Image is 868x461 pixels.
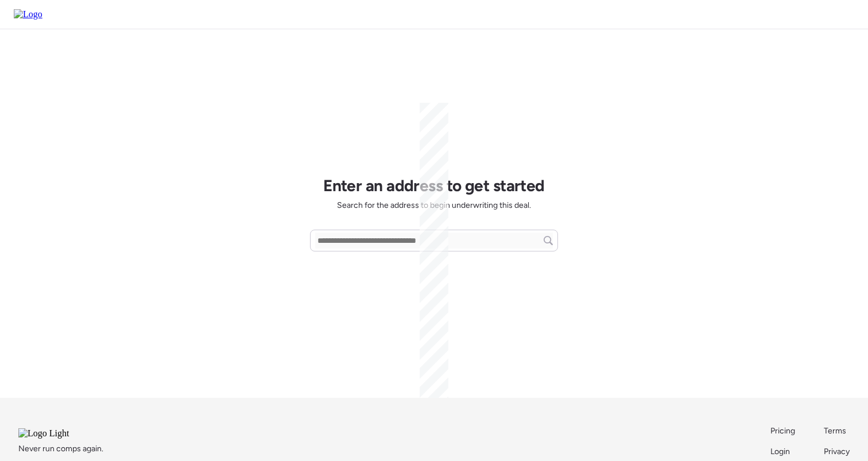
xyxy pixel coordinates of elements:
a: Login [770,446,796,458]
span: Privacy [824,447,850,456]
img: Logo [14,9,42,20]
a: Privacy [824,446,850,458]
a: Terms [824,425,850,437]
h1: Enter an address to get started [323,176,545,195]
span: Login [770,447,790,456]
span: Terms [824,426,846,436]
span: Never run comps again. [18,443,103,455]
img: Logo Light [18,428,100,439]
a: Pricing [770,425,796,437]
span: Search for the address to begin underwriting this deal. [337,200,531,211]
span: Pricing [770,426,795,436]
